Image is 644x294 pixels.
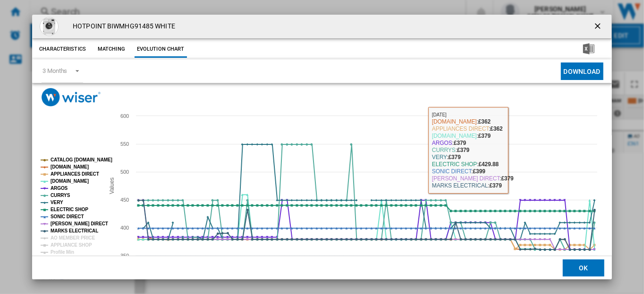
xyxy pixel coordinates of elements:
button: Download in Excel [568,41,610,58]
img: biwmhg91485.jpg [40,17,59,36]
tspan: APPLIANCES DIRECT [51,171,99,177]
img: logo_wiser_300x94.png [42,88,101,107]
button: getI18NText('BUTTONS.CLOSE_DIALOG') [589,17,608,36]
tspan: Profile Min [51,249,74,255]
tspan: VERY [51,200,63,205]
tspan: [DOMAIN_NAME] [51,164,89,169]
tspan: [PERSON_NAME] DIRECT [51,221,108,226]
tspan: 450 [120,197,129,203]
ng-md-icon: getI18NText('BUTTONS.CLOSE_DIALOG') [593,21,604,33]
tspan: 500 [120,169,129,175]
button: Characteristics [37,41,88,58]
tspan: APPLIANCE SHOP [51,242,92,248]
tspan: 550 [120,141,129,147]
tspan: ARGOS [51,186,68,191]
button: Evolution chart [135,41,187,58]
tspan: [DOMAIN_NAME] [51,178,89,184]
button: Download [561,62,603,80]
tspan: 400 [120,225,129,231]
tspan: Values [109,178,115,194]
div: 3 Months [42,67,67,74]
button: Matching [91,41,132,58]
tspan: AO MEMBER PRICE [51,235,95,241]
img: excel-24x24.png [583,43,594,54]
tspan: CATALOG [DOMAIN_NAME] [51,157,112,162]
tspan: 600 [120,113,129,119]
md-dialog: Product popup [32,15,612,279]
h4: HOTPOINT BIWMHG91485 WHITE [68,22,175,31]
tspan: SONIC DIRECT [51,214,84,219]
button: OK [563,259,604,276]
tspan: ELECTRIC SHOP [51,207,88,212]
tspan: MARKS ELECTRICAL [51,228,98,233]
tspan: 350 [120,253,129,258]
tspan: CURRYS [51,193,70,198]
